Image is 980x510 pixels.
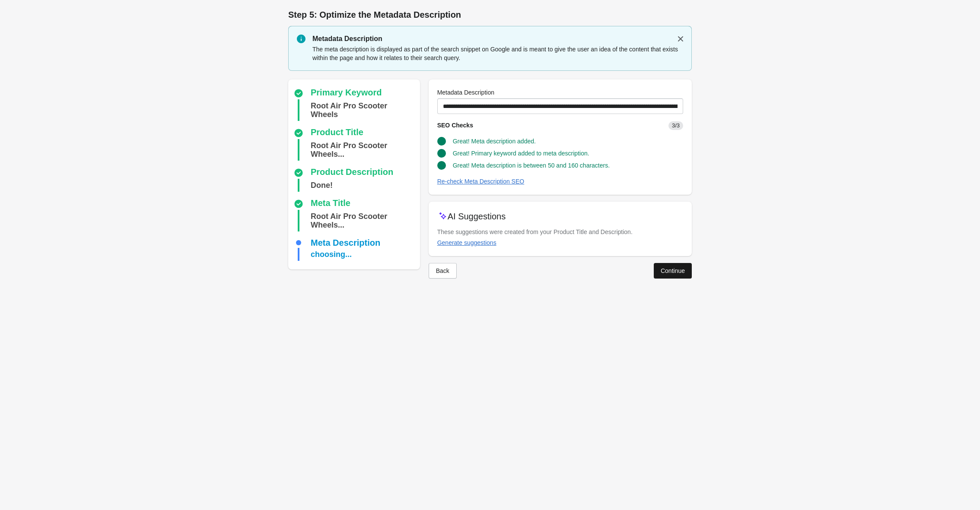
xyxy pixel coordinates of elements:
[288,9,692,21] h1: Step 5: Optimize the Metadata Description
[434,235,500,250] button: Generate suggestions
[311,99,417,121] div: Root Air Pro Scooter Wheels
[661,267,685,274] div: Continue
[311,199,350,209] div: Meta Title
[437,228,633,235] span: These suggestions were created from your Product Title and Description.
[437,88,494,97] label: Metadata Description
[311,128,363,138] div: Product Title
[311,238,380,247] div: Meta Description
[437,178,525,185] div: Re-check Meta Description SEO
[312,46,678,61] span: The meta description is displayed as part of the search snippet on Google and is meant to give th...
[436,267,449,274] div: Back
[437,239,496,246] div: Generate suggestions
[668,121,683,130] span: 3/3
[312,34,683,44] p: Metadata Description
[311,168,393,178] div: Product Description
[311,88,382,98] div: Primary Keyword
[437,122,473,129] span: SEO Checks
[654,263,692,279] button: Continue
[311,210,417,231] div: Root Air Pro Scooter Wheels - 110mm - Pair | Dogg Scooters
[453,162,610,169] span: Great! Meta description is between 50 and 160 characters.
[434,174,528,189] button: Re-check Meta Description SEO
[453,150,589,157] span: Great! Primary keyword added to meta description.
[448,210,506,222] p: AI Suggestions
[453,138,536,145] span: Great! Meta description added.
[311,139,417,161] div: Root Air Pro Scooter Wheels - 110mm - Black on Oil Slick - Pair
[429,263,457,279] button: Back
[311,248,352,261] div: choosing...
[311,179,333,192] div: Done!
